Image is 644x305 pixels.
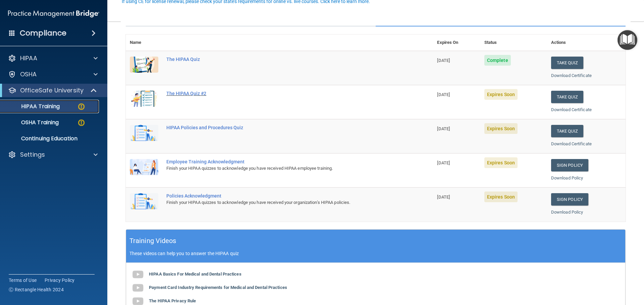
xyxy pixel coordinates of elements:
[551,175,583,180] a: Download Policy
[20,86,84,94] p: OfficeSafe University
[437,58,450,63] span: [DATE]
[551,91,583,103] button: Take Quiz
[9,286,64,293] span: Ⓒ Rectangle Health 2024
[166,125,399,130] div: HIPAA Policies and Procedures Quiz
[551,125,583,137] button: Take Quiz
[166,159,399,164] div: Employee Training Acknowledgment
[551,193,588,206] a: Sign Policy
[166,57,399,62] div: The HIPAA Quiz
[484,55,511,66] span: Complete
[131,268,145,281] img: gray_youtube_icon.38fcd6cc.png
[8,151,98,159] a: Settings
[149,285,287,290] b: Payment Card Industry Requirements for Medical and Dental Practices
[484,123,518,134] span: Expires Soon
[77,119,86,127] img: warning-circle.0cc9ac19.png
[149,298,196,303] b: The HIPAA Privacy Rule
[551,159,588,171] a: Sign Policy
[618,30,637,50] button: Open Resource Center
[551,141,592,146] a: Download Certificate
[166,164,399,172] div: Finish your HIPAA quizzes to acknowledge you have received HIPAA employee training.
[484,157,518,168] span: Expires Soon
[45,277,75,284] a: Privacy Policy
[4,135,96,142] p: Continuing Education
[131,281,145,295] img: gray_youtube_icon.38fcd6cc.png
[547,34,626,51] th: Actions
[437,126,450,131] span: [DATE]
[166,193,399,199] div: Policies Acknowledgment
[551,57,583,69] button: Take Quiz
[20,28,66,38] h4: Compliance
[4,119,59,126] p: OSHA Training
[20,151,45,159] p: Settings
[129,235,176,247] h5: Training Videos
[20,54,37,62] p: HIPAA
[149,272,241,277] b: HIPAA Basics For Medical and Dental Practices
[480,34,547,51] th: Status
[437,92,450,97] span: [DATE]
[551,73,592,78] a: Download Certificate
[166,91,399,96] div: The HIPAA Quiz #2
[126,34,162,51] th: Name
[166,199,399,207] div: Finish your HIPAA quizzes to acknowledge you have received your organization’s HIPAA policies.
[484,89,518,100] span: Expires Soon
[551,210,583,215] a: Download Policy
[9,277,37,284] a: Terms of Use
[437,195,450,200] span: [DATE]
[8,7,99,20] img: PMB logo
[20,70,37,78] p: OSHA
[433,34,480,51] th: Expires On
[4,103,60,110] p: HIPAA Training
[8,54,98,62] a: HIPAA
[551,107,592,112] a: Download Certificate
[8,70,98,78] a: OSHA
[437,160,450,165] span: [DATE]
[129,251,622,256] p: These videos can help you to answer the HIPAA quiz
[8,86,97,94] a: OfficeSafe University
[77,102,86,111] img: warning-circle.0cc9ac19.png
[484,192,518,202] span: Expires Soon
